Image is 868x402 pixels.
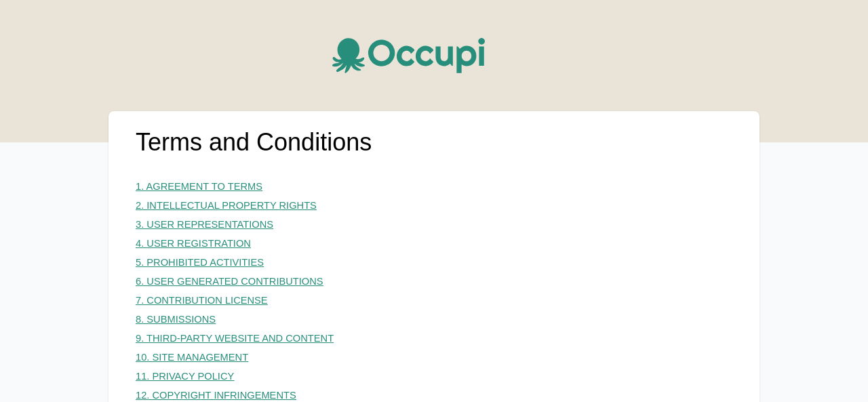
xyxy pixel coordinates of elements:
h1: Terms and Conditions [136,111,732,162]
a: 5. PROHIBITED ACTIVITIES [136,257,264,268]
a: 12. COPYRIGHT INFRINGEMENTS [136,390,296,401]
a: 3. USER REPRESENTATIONS [136,219,273,230]
a: 8. SUBMISSIONS [136,314,216,325]
a: 1. AGREEMENT TO TERMS [136,181,262,192]
a: 4. USER REGISTRATION [136,238,251,249]
a: 10. SITE MANAGEMENT [136,352,248,363]
a: 9. THIRD-PARTY WEBSITE AND CONTENT [136,333,334,344]
a: 11. PRIVACY POLICY [136,371,234,382]
a: 7. CONTRIBUTION LICENSE [136,295,268,306]
a: 2. INTELLECTUAL PROPERTY RIGHTS [136,200,317,211]
a: 6. USER GENERATED CONTRIBUTIONS [136,276,323,287]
